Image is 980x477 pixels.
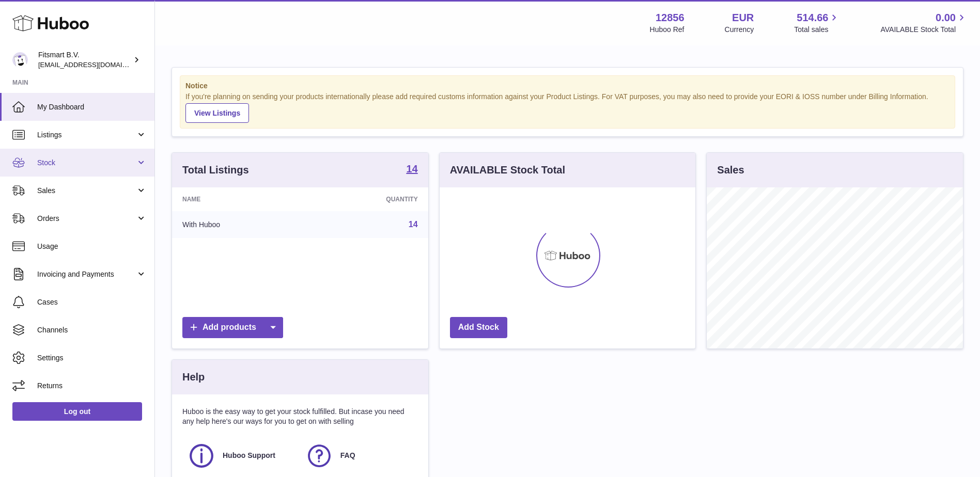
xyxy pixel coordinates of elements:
[409,220,418,229] a: 14
[172,187,307,211] th: Name
[725,25,754,35] div: Currency
[305,442,413,470] a: FAQ
[38,50,131,70] div: Fitsmart B.V.
[182,317,283,338] a: Add products
[182,163,249,177] h3: Total Listings
[307,187,428,211] th: Quantity
[880,25,968,35] span: AVAILABLE Stock Total
[37,242,147,251] span: Usage
[340,451,355,460] span: FAQ
[880,11,968,35] a: 0.00 AVAILABLE Stock Total
[185,81,950,91] strong: Notice
[37,186,136,196] span: Sales
[37,269,136,279] span: Invoicing and Payments
[182,370,205,384] h3: Help
[450,317,507,338] a: Add Stock
[794,11,840,35] a: 514.66 Total sales
[38,60,152,69] span: [EMAIL_ADDRESS][DOMAIN_NAME]
[12,402,142,421] a: Log out
[650,25,685,35] div: Huboo Ref
[182,407,418,426] p: Huboo is the easy way to get your stock fulfilled. But incase you need any help here's our ways f...
[656,11,685,25] strong: 12856
[406,164,417,176] a: 14
[37,353,147,363] span: Settings
[172,211,307,238] td: With Huboo
[37,102,147,112] span: My Dashboard
[794,25,840,35] span: Total sales
[406,164,417,174] strong: 14
[37,297,147,307] span: Cases
[797,11,828,25] span: 514.66
[732,11,754,25] strong: EUR
[188,442,295,470] a: Huboo Support
[37,130,136,140] span: Listings
[936,11,956,25] span: 0.00
[717,163,744,177] h3: Sales
[185,103,249,123] a: View Listings
[450,163,565,177] h3: AVAILABLE Stock Total
[37,214,136,224] span: Orders
[185,92,950,123] div: If you're planning on sending your products internationally please add required customs informati...
[223,451,275,460] span: Huboo Support
[37,325,147,335] span: Channels
[37,381,147,391] span: Returns
[12,52,28,68] img: internalAdmin-12856@internal.huboo.com
[37,158,136,168] span: Stock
